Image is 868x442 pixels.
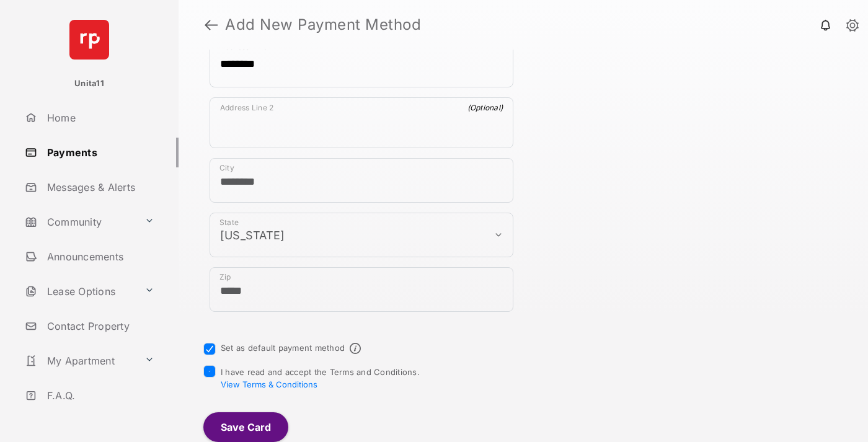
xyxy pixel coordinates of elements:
[203,412,288,442] button: Save Card
[69,20,109,60] img: svg+xml;base64,PHN2ZyB4bWxucz0iaHR0cDovL3d3dy53My5vcmcvMjAwMC9zdmciIHdpZHRoPSI2NCIgaGVpZ2h0PSI2NC...
[221,367,420,389] span: I have read and accept the Terms and Conditions.
[221,379,317,389] button: I have read and accept the Terms and Conditions.
[20,276,139,306] a: Lease Options
[225,17,421,32] strong: Add New Payment Method
[20,381,179,410] a: F.A.Q.
[210,97,513,148] div: payment_method_screening[postal_addresses][addressLine2]
[20,346,139,376] a: My Apartment
[20,311,179,341] a: Contact Property
[20,103,179,133] a: Home
[20,172,179,202] a: Messages & Alerts
[210,267,513,312] div: payment_method_screening[postal_addresses][postalCode]
[210,158,513,203] div: payment_method_screening[postal_addresses][locality]
[74,77,104,90] p: Unita11
[20,207,139,237] a: Community
[210,213,513,257] div: payment_method_screening[postal_addresses][administrativeArea]
[20,242,179,272] a: Announcements
[350,343,361,354] span: Default payment method info
[210,37,513,87] div: payment_method_screening[postal_addresses][addressLine1]
[221,343,345,353] label: Set as default payment method
[20,138,179,167] a: Payments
